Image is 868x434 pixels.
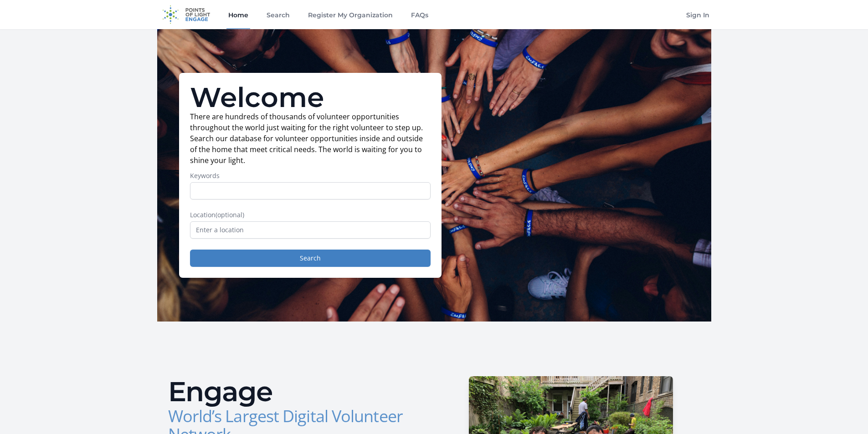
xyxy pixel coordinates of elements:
[190,171,431,180] label: Keywords
[168,378,427,405] h2: Engage
[190,84,431,111] h1: Welcome
[216,210,244,219] span: (optional)
[190,221,431,239] input: Enter a location
[190,210,431,220] label: Location
[190,111,431,166] p: There are hundreds of thousands of volunteer opportunities throughout the world just waiting for ...
[190,250,431,267] button: Search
